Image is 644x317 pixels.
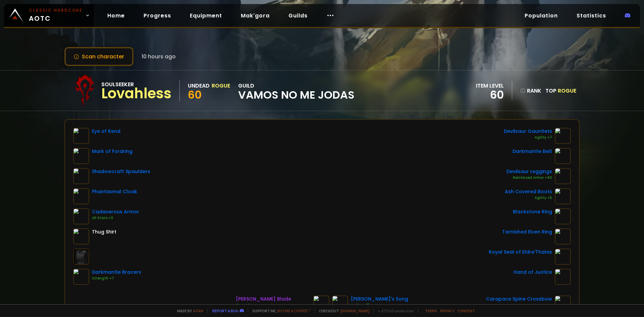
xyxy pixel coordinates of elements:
[476,82,504,90] div: item level
[555,228,571,245] img: item-18500
[64,47,133,66] button: Scan character
[513,148,552,155] div: Darkmantle Belt
[92,168,150,175] div: Shadowcraft Spaulders
[440,308,454,313] a: Privacy
[489,249,552,256] div: Royal Seal of Eldre'Thalas
[193,308,203,313] a: a fan
[545,87,576,95] div: Top
[504,128,552,135] div: Devilsaur Gauntlets
[248,308,311,313] span: Support me,
[315,308,370,313] span: Checkout
[236,303,311,308] div: Crusader
[92,208,139,215] div: Cadaverous Armor
[519,9,563,22] a: Population
[92,215,139,221] div: All Stats +3
[138,9,176,22] a: Progress
[101,89,171,99] div: Lovahless
[236,296,311,303] div: [PERSON_NAME] Blade
[506,168,552,175] div: Devilsaur Leggings
[238,82,355,100] div: guild
[212,82,230,90] div: Rogue
[340,308,370,313] a: [DOMAIN_NAME]
[520,87,541,95] div: rank
[332,296,348,312] img: item-15806
[142,52,176,61] span: 10 hours ago
[506,175,552,180] div: Reinforced Armor +40
[238,90,355,100] span: Vamos no me jodas
[374,308,414,313] span: v. d752d5 - production
[73,128,89,144] img: item-12587
[184,9,227,22] a: Equipment
[558,87,576,95] span: Rogue
[425,308,437,313] a: Terms
[486,296,552,303] div: Carapace Spine Crossbow
[188,87,202,102] span: 60
[502,228,552,235] div: Tarnished Elven Ring
[277,308,311,313] a: Buy me a coffee
[555,208,571,224] img: item-17713
[92,148,132,155] div: Mark of Fordring
[73,188,89,204] img: item-18689
[101,80,171,89] div: Soulseeker
[212,308,238,313] a: Report a bug
[283,9,313,22] a: Guilds
[555,148,571,164] img: item-22002
[29,7,83,13] small: Classic Hardcore
[514,269,552,276] div: Hand of Justice
[73,208,89,224] img: item-14637
[102,9,130,22] a: Home
[29,7,83,23] span: AOTC
[513,208,552,215] div: Blackstone Ring
[73,148,89,164] img: item-15411
[73,228,89,245] img: item-2105
[235,9,275,22] a: Mak'gora
[92,128,120,135] div: Eye of Rend
[457,308,475,313] a: Consent
[505,188,552,195] div: Ash Covered Boots
[555,296,571,312] img: item-18738
[571,9,611,22] a: Statistics
[92,269,141,276] div: Darkmantle Bracers
[4,4,94,27] a: Classic HardcoreAOTC
[476,90,504,100] div: 60
[555,269,571,285] img: item-11815
[92,188,137,195] div: Phantasmal Cloak
[188,82,210,90] div: Undead
[313,296,329,312] img: item-2244
[73,168,89,184] img: item-16708
[92,276,141,281] div: Strength +7
[555,128,571,144] img: item-15063
[505,195,552,201] div: Agility +5
[351,303,408,308] div: Agility +15
[504,135,552,140] div: Agility +7
[73,269,89,285] img: item-22004
[92,228,116,235] div: Thug Shirt
[173,308,203,313] span: Made by
[351,296,408,303] div: [PERSON_NAME]'s Song
[555,188,571,204] img: item-18716
[555,249,571,265] img: item-18465
[555,168,571,184] img: item-15062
